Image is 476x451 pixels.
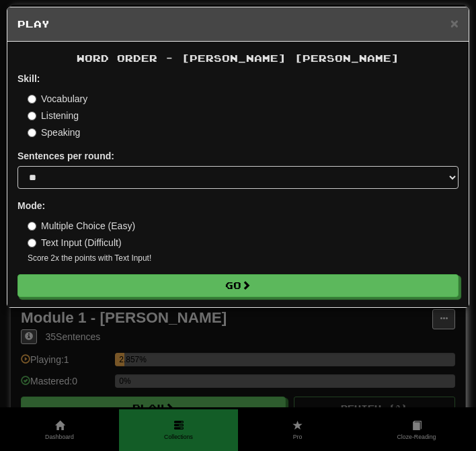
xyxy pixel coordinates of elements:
[17,274,459,297] button: Go
[28,219,135,233] label: Multiple Choice (Easy)
[17,200,45,211] strong: Mode:
[77,52,399,64] span: Word Order - [PERSON_NAME] [PERSON_NAME]
[28,109,79,122] label: Listening
[17,149,114,163] label: Sentences per round:
[28,126,80,139] label: Speaking
[28,239,36,247] input: Text Input (Difficult)
[28,92,87,106] label: Vocabulary
[28,253,459,264] small: Score 2x the points with Text Input !
[28,222,36,231] input: Multiple Choice (Easy)
[17,73,40,84] strong: Skill:
[28,236,122,249] label: Text Input (Difficult)
[28,128,36,137] input: Speaking
[450,16,459,30] button: Close
[28,95,36,104] input: Vocabulary
[28,112,36,120] input: Listening
[17,17,459,31] h5: Play
[450,15,459,31] span: ×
